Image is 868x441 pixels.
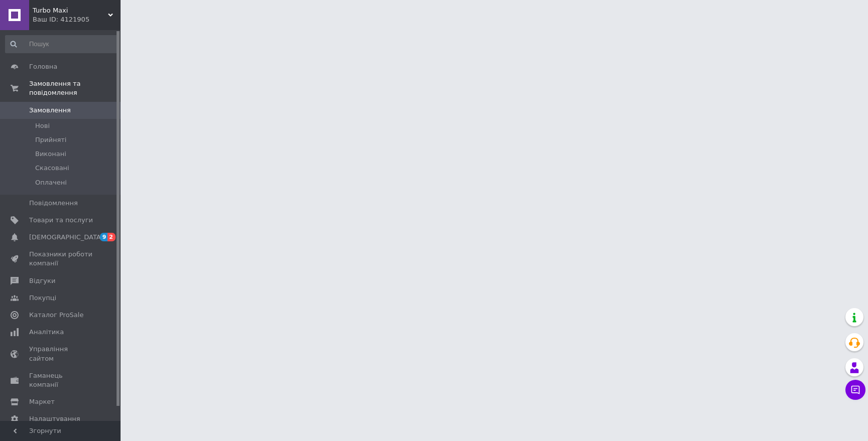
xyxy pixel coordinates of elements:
span: Головна [29,62,57,71]
span: Замовлення [29,106,71,115]
span: Повідомлення [29,199,78,208]
span: Прийняті [35,135,66,144]
span: Оплачені [35,178,67,187]
span: Налаштування [29,414,80,423]
span: Показники роботи компанії [29,250,93,268]
span: 2 [107,233,116,241]
span: Turbo Maxi [33,6,108,15]
span: Гаманець компанії [29,371,93,389]
span: Виконані [35,150,66,159]
span: 9 [100,233,108,241]
button: Чат з покупцем [845,380,865,400]
span: Замовлення та повідомлення [29,79,121,97]
span: Маркет [29,397,55,406]
span: Скасовані [35,164,69,173]
span: Відгуки [29,276,55,285]
span: Покупці [29,293,56,303]
span: Каталог ProSale [29,311,83,320]
span: Управління сайтом [29,345,93,363]
span: Нові [35,121,50,130]
span: Аналітика [29,328,64,337]
input: Пошук [5,35,119,53]
span: [DEMOGRAPHIC_DATA] [29,233,103,242]
div: Ваш ID: 4121905 [33,15,121,24]
span: Товари та послуги [29,216,93,225]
